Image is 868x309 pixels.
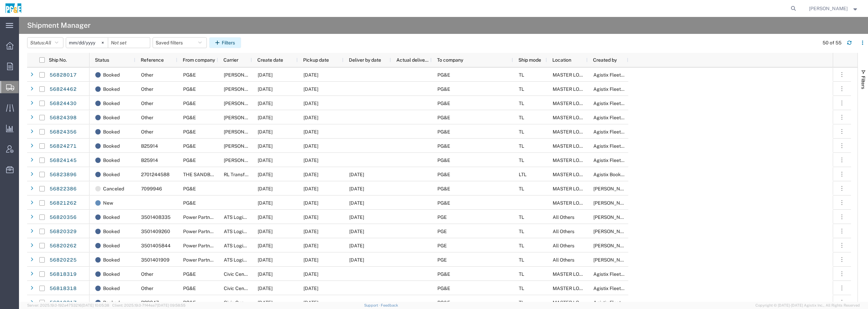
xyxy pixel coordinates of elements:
span: ATS Logistics [224,257,253,263]
span: TL [519,229,524,234]
span: 09/15/2025 [258,229,273,234]
span: MASTER LOCATION [553,158,597,163]
a: Support [364,303,381,307]
span: Agistix Fleet Expense Services [593,286,660,291]
span: Agistix Fleet Expense Services [593,72,660,78]
span: To company [437,57,463,63]
span: PG&E [437,129,450,135]
span: 09/13/2025 [258,271,273,277]
span: Amanda Brown [593,214,632,220]
span: Create date [257,57,283,63]
span: 09/15/2025 [258,172,273,177]
a: 56824462 [49,84,77,95]
span: Agistix Booking [593,172,628,177]
span: Canceled [103,182,124,196]
span: PG&E [183,86,196,92]
span: 3501409260 [141,229,170,234]
a: 56824398 [49,112,77,123]
span: B25914 [141,158,158,163]
span: 09/24/2025 [349,229,364,234]
span: TL [519,86,524,92]
span: 09/24/2025 [349,214,364,220]
span: TL [519,214,524,220]
span: Anthony Alexander [593,200,632,206]
span: Agistix Fleet Expense Services [593,158,660,163]
span: 09/26/2025 [303,286,318,291]
span: PGE [437,214,447,220]
span: MASTER LOCATION [553,129,597,135]
span: Carrier [223,57,238,63]
span: 09/19/2025 [303,214,318,220]
span: Booked [103,224,120,239]
span: MASTER LOCATION [553,200,597,206]
span: TL [519,286,524,291]
span: MASTER LOCATION [553,286,597,291]
span: 09/19/2025 [303,229,318,234]
span: 09/25/2025 [303,129,318,135]
span: 09/15/2025 [258,72,273,78]
span: Booked [103,167,120,182]
span: TL [519,115,524,120]
h4: Shipment Manager [27,17,91,34]
span: Booked [103,153,120,167]
a: 56823896 [49,169,77,180]
span: Server: 2025.19.0-192a4753216 [27,303,109,307]
span: PG&E [183,300,196,305]
span: PG&E [183,158,196,163]
button: Saved filters [153,37,207,48]
span: 09/24/2025 [349,243,364,248]
span: Agistix Fleet Expense Services [593,300,660,305]
span: 09/25/2025 [303,271,318,277]
span: PG&E [437,271,450,277]
span: Agistix Fleet Expense Services [593,86,660,92]
span: 09/15/2025 [258,86,273,92]
span: TL [519,271,524,277]
span: Amanda Brown [593,243,632,248]
span: Civic Center Towing Transport and Road Service [224,300,328,305]
span: 09/15/2025 [258,129,273,135]
span: PG&E [437,172,450,177]
span: ATS Logistics [224,243,253,248]
span: Booked [103,210,120,224]
span: PG&E [437,300,450,305]
span: Booked [103,253,120,267]
span: All Others [553,229,574,234]
span: Other [141,129,153,135]
span: 09/19/2025 [303,243,318,248]
span: 09/24/2025 [349,257,364,263]
span: PG&E [437,158,450,163]
span: DM Eppler Inc. [224,158,271,163]
span: Booked [103,68,120,82]
span: Copyright © [DATE]-[DATE] Agistix Inc., All Rights Reserved [755,303,860,308]
span: Booked [103,267,120,281]
button: Filters [209,37,241,48]
span: PGE [437,243,447,248]
button: [PERSON_NAME] [809,4,859,13]
span: 09/15/2025 [258,115,273,120]
span: PGE [437,229,447,234]
span: ATS Logistics [224,229,253,234]
a: 56818319 [49,269,77,280]
span: 09/15/2025 [258,243,273,248]
span: Booked [103,82,120,96]
span: Ship No. [49,57,67,63]
span: TL [519,257,524,263]
span: ATS Logistics [224,214,253,220]
span: Agistix Fleet Expense Services [593,129,660,135]
span: Booked [103,110,120,125]
span: DM Eppler Inc. [224,115,271,120]
span: All Others [553,214,574,220]
span: Actual delivery date [396,57,429,63]
input: Not set [108,38,150,48]
span: PG&E [437,286,450,291]
span: All Others [553,257,574,263]
span: TL [519,300,524,305]
span: Wendy Hetrick [809,5,848,12]
span: Agistix Fleet Expense Services [593,271,660,277]
span: 09/24/2025 [303,300,318,305]
span: PG&E [437,115,450,120]
span: Power Partners LLC [183,229,226,234]
span: 09/25/2025 [303,101,318,106]
span: 09/25/2025 [303,86,318,92]
span: PG&E [183,286,196,291]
